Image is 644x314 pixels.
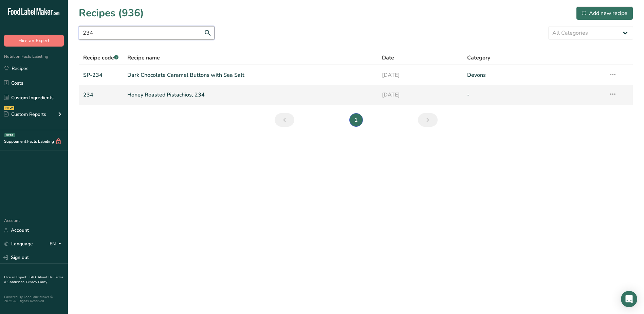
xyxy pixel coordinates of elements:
span: Recipe code [83,54,118,62]
button: Hire an Expert [4,35,64,47]
div: BETA [4,133,15,137]
a: Privacy Policy [26,280,47,284]
div: Add new recipe [582,9,627,17]
a: Terms & Conditions . [4,275,63,284]
a: Dark Chocolate Caramel Buttons with Sea Salt [127,68,374,82]
a: Next page [418,113,438,127]
a: 234 [83,88,119,102]
span: Recipe name [127,54,160,62]
a: Honey Roasted Pistachios, 234 [127,88,374,102]
div: NEW [4,106,14,110]
a: SP-234 [83,68,119,82]
a: Hire an Expert . [4,275,28,280]
a: About Us . [38,275,54,280]
a: Devons [467,68,601,82]
a: [DATE] [382,88,459,102]
div: Open Intercom Messenger [621,291,637,307]
h1: Recipes (936) [79,5,144,21]
span: Date [382,54,394,62]
span: Category [467,54,490,62]
a: FAQ . [30,275,38,280]
div: EN [50,240,64,248]
button: Add new recipe [576,6,633,20]
div: Custom Reports [4,111,46,118]
a: [DATE] [382,68,459,82]
a: - [467,88,601,102]
input: Search for recipe [79,26,215,40]
div: Powered By FoodLabelMaker © 2025 All Rights Reserved [4,295,64,303]
a: Language [4,238,33,250]
a: Previous page [275,113,294,127]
